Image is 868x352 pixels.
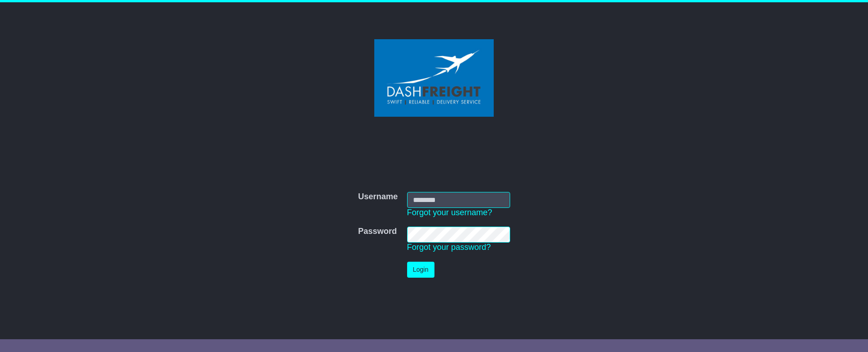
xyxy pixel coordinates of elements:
label: Username [358,192,398,202]
a: Forgot your password? [407,243,491,252]
label: Password [358,227,397,237]
a: Forgot your username? [407,208,492,217]
img: Dash Freight [374,39,494,117]
button: Login [407,262,434,278]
